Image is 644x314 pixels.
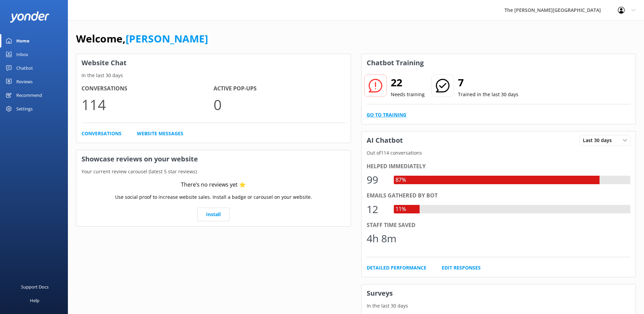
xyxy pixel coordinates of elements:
h3: AI Chatbot [362,132,408,149]
div: Help [30,294,39,307]
p: Use social proof to increase website sales. Install a badge or carousel on your website. [115,193,312,201]
div: Support Docs [21,280,49,294]
h3: Website Chat [76,54,351,72]
a: Detailed Performance [367,264,426,272]
div: Chatbot [16,61,33,75]
div: 12 [367,201,387,217]
img: yonder-white-logo.png [10,11,49,22]
div: Recommend [16,88,42,102]
h2: 7 [458,74,518,91]
a: [PERSON_NAME] [126,32,208,46]
a: Install [197,208,229,221]
h3: Surveys [362,284,636,302]
a: Website Messages [137,130,183,137]
div: Reviews [16,75,33,88]
a: Edit Responses [442,264,481,272]
h2: 22 [391,74,425,91]
a: Conversations [81,130,122,137]
p: Your current review carousel (latest 5 star reviews) [76,168,351,175]
div: Home [16,34,30,48]
h1: Welcome, [76,31,208,47]
div: Staff time saved [367,221,631,230]
p: In the last 30 days [362,302,636,310]
span: Last 30 days [583,137,616,144]
p: In the last 30 days [76,72,351,79]
div: There’s no reviews yet ⭐ [181,180,246,189]
h3: Chatbot Training [362,54,429,72]
p: Out of 114 conversations [362,149,636,157]
div: 87% [394,176,408,185]
h4: Conversations [81,84,214,93]
div: Inbox [16,48,28,61]
div: 99 [367,172,387,188]
p: 114 [81,93,214,116]
h4: Active Pop-ups [214,84,346,93]
div: Settings [16,102,33,116]
p: 0 [214,93,346,116]
div: Helped immediately [367,162,631,171]
p: Trained in the last 30 days [458,91,518,98]
a: Go to Training [367,111,406,119]
p: Needs training [391,91,425,98]
div: Emails gathered by bot [367,191,631,200]
h3: Showcase reviews on your website [76,150,351,168]
div: 4h 8m [367,230,397,247]
div: 11% [394,205,408,214]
